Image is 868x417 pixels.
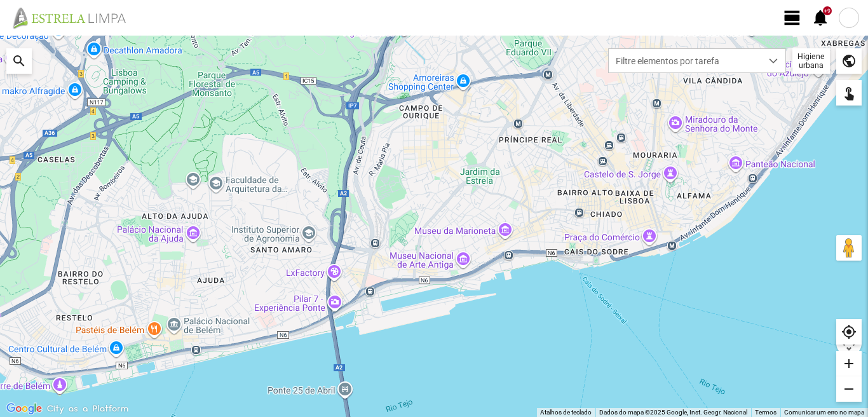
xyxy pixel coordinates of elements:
[792,48,830,74] div: Higiene urbana
[761,49,786,72] div: dropdown trigger
[836,319,862,345] div: my_location
[823,6,832,15] div: +9
[836,351,862,376] div: add
[599,409,747,416] span: Dados do mapa ©2025 Google, Inst. Geogr. Nacional
[3,400,45,417] a: Abrir esta área no Google Maps (abre uma nova janela)
[6,48,32,74] div: search
[836,376,862,402] div: remove
[783,8,802,27] span: view_day
[836,235,862,261] button: Arraste o Pegman para o mapa para abrir o Street View
[836,48,862,74] div: public
[9,6,140,29] img: file
[609,49,761,72] span: Filtre elementos por tarefa
[784,409,864,416] a: Comunicar um erro no mapa
[811,8,830,27] span: notifications
[755,409,776,416] a: Termos (abre num novo separador)
[540,408,592,417] button: Atalhos de teclado
[836,80,862,106] div: touch_app
[3,400,45,417] img: Google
